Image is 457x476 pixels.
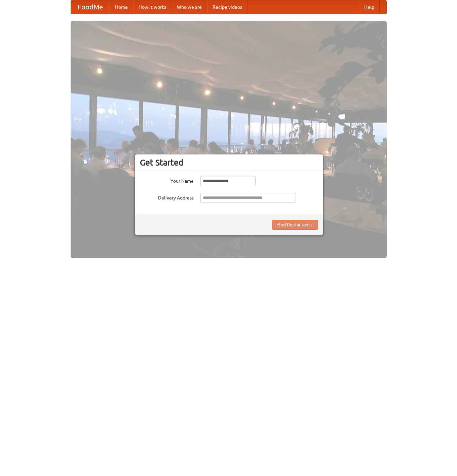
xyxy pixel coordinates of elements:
[207,0,247,14] a: Recipe videos
[172,0,207,14] a: Who we are
[272,220,318,230] button: Find Restaurants!
[140,176,194,184] label: Your Name
[140,157,318,168] h3: Get Started
[140,193,194,201] label: Delivery Address
[133,0,172,14] a: How it works
[71,0,110,14] a: FoodMe
[110,0,133,14] a: Home
[359,0,380,14] a: Help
